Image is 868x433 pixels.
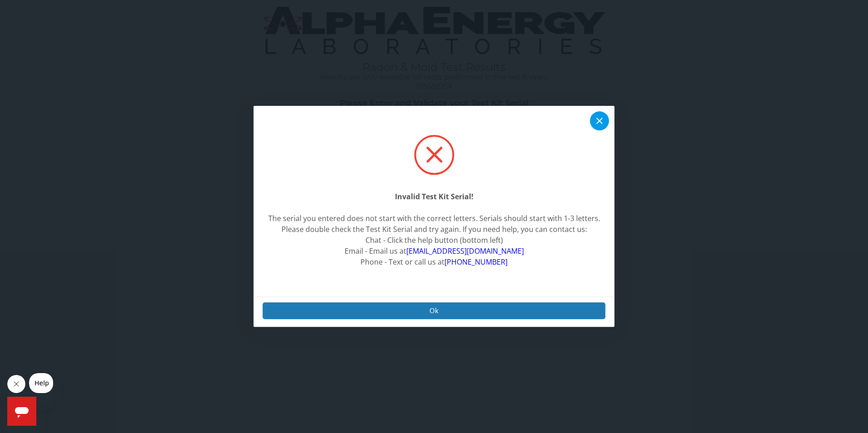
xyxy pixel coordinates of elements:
[7,375,25,393] iframe: Close message
[345,235,524,267] span: Chat - Click the help button (bottom left) Email - Email us at Phone - Text or call us at
[268,213,600,224] div: The serial you entered does not start with the correct letters. Serials should start with 1-3 let...
[406,246,524,256] a: [EMAIL_ADDRESS][DOMAIN_NAME]
[395,192,473,202] strong: Invalid Test Kit Serial!
[268,224,600,235] div: Please double check the Test Kit Serial and try again. If you need help, you can contact us:
[29,373,53,393] iframe: Message from company
[444,257,508,267] a: [PHONE_NUMBER]
[7,397,36,426] iframe: Button to launch messaging window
